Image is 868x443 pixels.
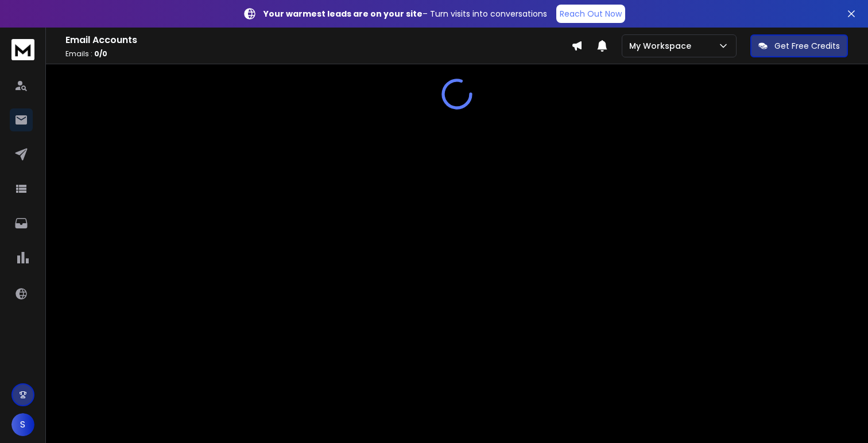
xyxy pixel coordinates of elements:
p: Get Free Credits [774,40,840,52]
img: logo [11,39,34,60]
button: S [11,413,34,436]
button: Get Free Credits [750,34,848,57]
h1: Email Accounts [65,33,571,47]
span: 0 / 0 [94,49,107,59]
p: – Turn visits into conversations [263,8,547,20]
p: My Workspace [629,40,696,52]
p: Emails : [65,49,571,59]
strong: Your warmest leads are on your site [263,8,423,20]
a: Reach Out Now [556,5,625,23]
p: Reach Out Now [560,8,622,20]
